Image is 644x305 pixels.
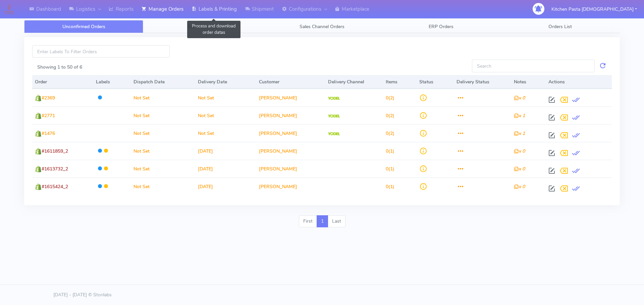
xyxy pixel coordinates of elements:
[131,89,195,106] td: Not Set
[131,177,195,195] td: Not Set
[546,75,612,89] th: Actions
[256,106,325,124] td: [PERSON_NAME]
[195,177,256,195] td: [DATE]
[386,183,388,190] span: 0
[386,130,388,137] span: 0
[472,60,595,72] input: Search
[195,142,256,160] td: [DATE]
[386,112,388,119] span: 0
[511,75,546,89] th: Notes
[386,95,394,101] span: (2)
[386,148,394,154] span: (1)
[386,112,394,119] span: (2)
[386,166,388,172] span: 0
[256,124,325,142] td: [PERSON_NAME]
[62,23,105,30] span: Unconfirmed Orders
[386,148,388,154] span: 0
[386,183,394,190] span: (1)
[546,2,642,16] button: Kitchen Pasta [DEMOGRAPHIC_DATA]
[195,89,256,106] td: Not Set
[514,95,525,101] i: x 0
[386,95,388,101] span: 0
[514,183,525,190] i: x 0
[429,23,453,30] span: ERP Orders
[42,112,55,119] span: #2771
[514,112,525,119] i: x 1
[131,142,195,160] td: Not Set
[256,160,325,177] td: [PERSON_NAME]
[131,160,195,177] td: Not Set
[514,166,525,172] i: x 0
[256,89,325,106] td: [PERSON_NAME]
[24,20,620,33] ul: Tabs
[42,130,55,137] span: #1476
[195,75,256,89] th: Delivery Date
[42,95,55,101] span: #2369
[386,166,394,172] span: (1)
[256,142,325,160] td: [PERSON_NAME]
[42,148,68,154] span: #1611859_2
[256,75,325,89] th: Customer
[93,75,130,89] th: Labels
[514,130,525,137] i: x 1
[195,160,256,177] td: [DATE]
[328,97,340,100] img: Yodel
[386,130,394,137] span: (2)
[42,166,68,172] span: #1613732_2
[195,124,256,142] td: Not Set
[188,23,218,30] span: Search Orders
[317,215,328,227] a: 1
[417,75,454,89] th: Status
[131,124,195,142] td: Not Set
[514,148,525,154] i: x 0
[42,183,68,190] span: #1615424_2
[195,106,256,124] td: Not Set
[32,45,170,58] input: Enter Labels To Filter Orders
[37,64,82,71] label: Showing 1 to 50 of 6
[256,177,325,195] td: [PERSON_NAME]
[548,23,572,30] span: Orders List
[131,75,195,89] th: Dispatch Date
[300,23,344,30] span: Sales Channel Orders
[32,75,93,89] th: Order
[131,106,195,124] td: Not Set
[328,115,340,118] img: Yodel
[328,132,340,136] img: Yodel
[383,75,417,89] th: Items
[325,75,383,89] th: Delivery Channel
[454,75,511,89] th: Delivery Status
